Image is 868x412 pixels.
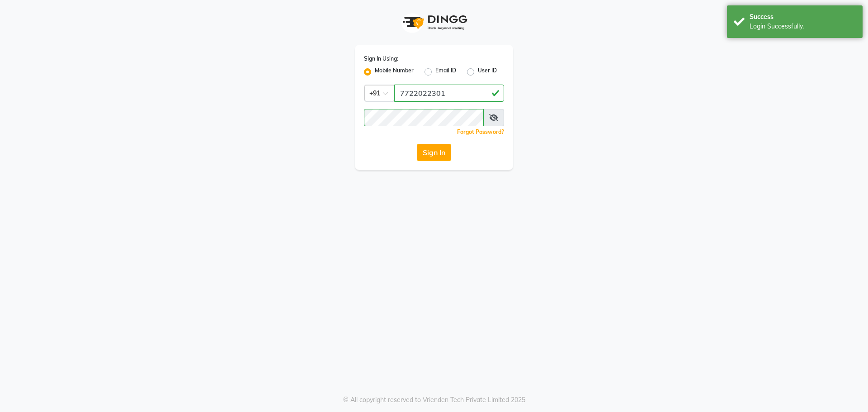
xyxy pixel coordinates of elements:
label: User ID [478,66,497,77]
label: Sign In Using: [364,55,398,63]
label: Email ID [435,66,456,77]
button: Sign In [417,144,451,161]
img: logo1.svg [398,9,470,36]
div: Success [750,12,856,22]
a: Forgot Password? [457,128,504,135]
input: Username [394,85,504,102]
div: Login Successfully. [750,22,856,31]
input: Username [364,109,484,126]
label: Mobile Number [375,66,414,77]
